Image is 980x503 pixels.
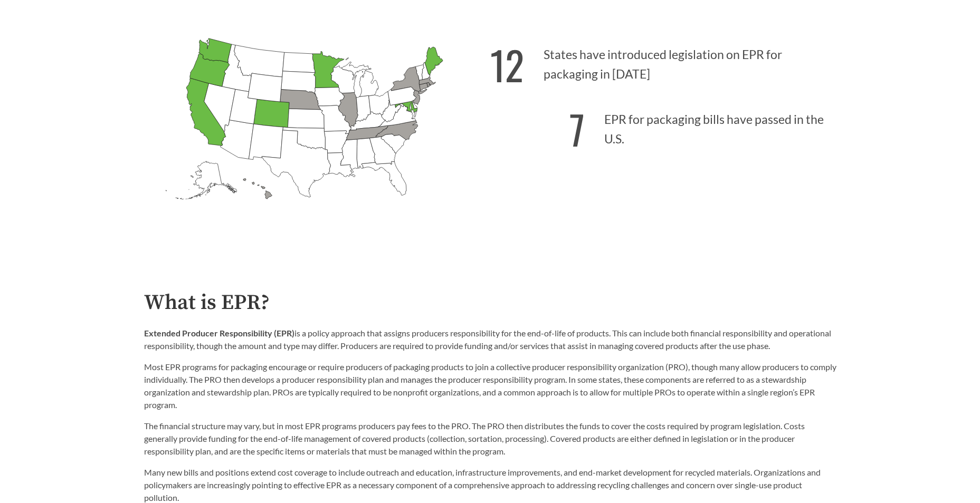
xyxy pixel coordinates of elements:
p: States have introduced legislation on EPR for packaging in [DATE] [490,29,836,94]
p: EPR for packaging bills have passed in the U.S. [490,94,836,159]
p: The financial structure may vary, but in most EPR programs producers pay fees to the PRO. The PRO... [144,420,836,458]
h2: What is EPR? [144,291,836,315]
strong: Extended Producer Responsibility (EPR) [144,328,294,338]
p: Most EPR programs for packaging encourage or require producers of packaging products to join a co... [144,361,836,411]
p: is a policy approach that assigns producers responsibility for the end-of-life of products. This ... [144,327,836,352]
strong: 12 [490,35,524,94]
strong: 7 [569,100,585,158]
